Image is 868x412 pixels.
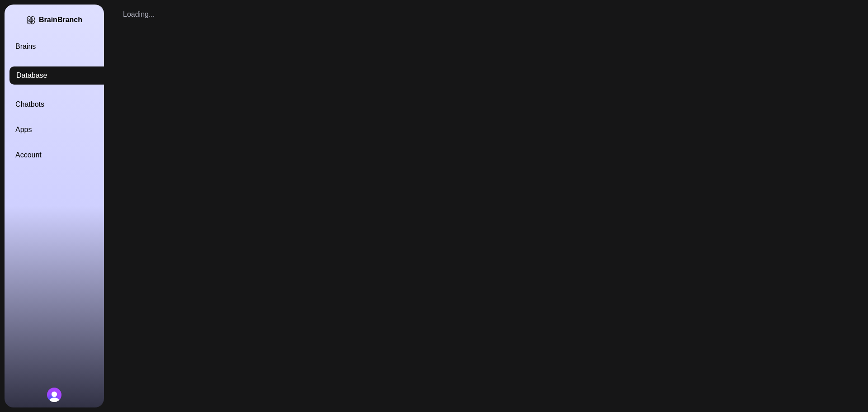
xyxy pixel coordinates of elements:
div: BrainBranch [39,15,82,24]
a: Account [15,150,115,161]
button: Open user button [47,388,61,402]
div: Loading... [123,9,155,20]
img: BrainBranch Logo [26,15,35,25]
a: Database [9,66,109,85]
a: Brains [15,41,115,52]
a: Apps [15,124,115,135]
a: Chatbots [15,99,115,110]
